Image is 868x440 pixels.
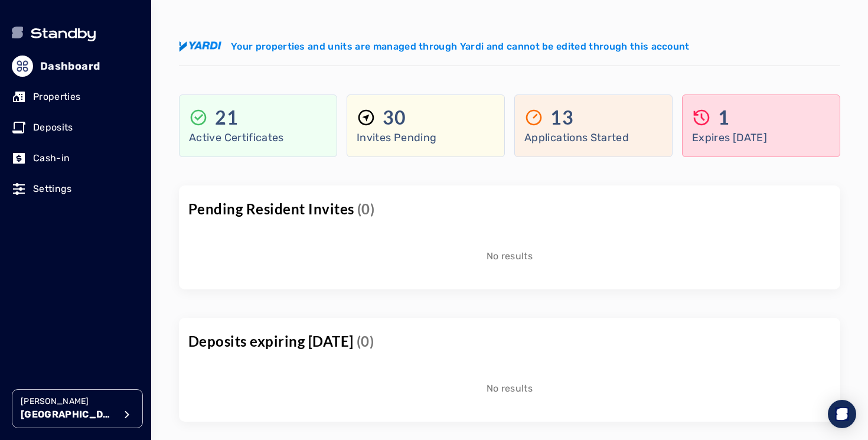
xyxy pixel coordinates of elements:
[179,41,221,52] img: yardi
[524,129,663,146] p: Applications Started
[33,182,72,196] p: Settings
[21,396,115,408] p: [PERSON_NAME]
[12,84,139,110] a: Properties
[357,129,495,146] p: Invites Pending
[12,176,139,202] a: Settings
[692,129,830,146] p: Expires [DATE]
[357,333,374,350] span: (0)
[21,408,115,422] p: [GEOGRAPHIC_DATA]
[188,200,374,219] p: Pending Resident Invites
[828,400,856,428] div: Open Intercom Messenger
[12,389,143,428] button: [PERSON_NAME][GEOGRAPHIC_DATA]
[33,151,70,165] p: Cash-in
[487,382,533,396] p: No results
[550,106,573,129] p: 13
[215,106,238,129] p: 21
[357,200,374,217] span: (0)
[487,249,533,263] p: No results
[12,115,139,141] a: Deposits
[383,106,406,129] p: 30
[33,120,73,135] p: Deposits
[718,106,730,129] p: 1
[40,58,100,74] p: Dashboard
[188,332,374,351] p: Deposits expiring [DATE]
[189,129,327,146] p: Active Certificates
[33,90,80,104] p: Properties
[12,145,139,171] a: Cash-in
[231,40,690,54] p: Your properties and units are managed through Yardi and cannot be edited through this account
[12,53,139,79] a: Dashboard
